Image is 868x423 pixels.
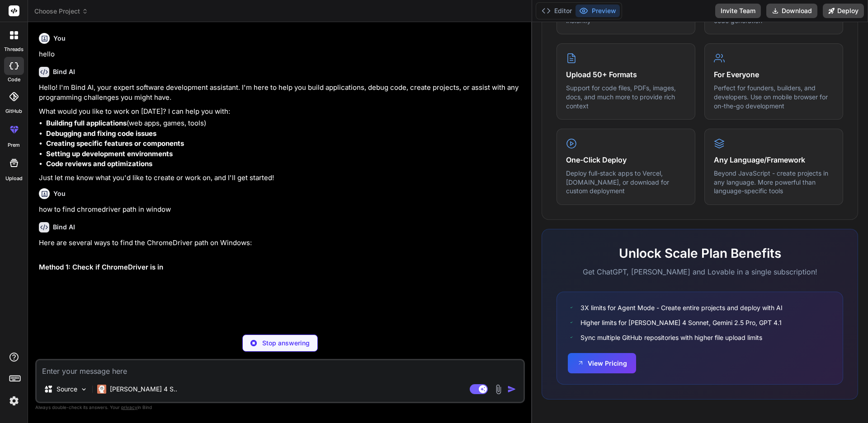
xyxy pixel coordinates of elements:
[53,223,75,232] h6: Bind AI
[766,4,817,18] button: Download
[576,5,620,17] button: Preview
[39,173,523,183] p: Just let me know what you'd like to create or work on, and I'll get started!
[46,159,152,168] strong: Code reviews and optimizations
[493,384,504,395] img: attachment
[46,129,156,138] strong: Debugging and fixing code issues
[566,84,686,110] p: Support for code files, PDFs, images, docs, and much more to provide rich context
[6,393,22,409] img: settings
[557,244,843,263] h2: Unlock Scale Plan Benefits
[580,333,762,342] span: Sync multiple GitHub repositories with higher file upload limits
[8,141,20,149] label: prem
[121,404,137,410] span: privacy
[53,189,66,198] h6: You
[39,83,523,103] p: Hello! I'm Bind AI, your expert software development assistant. I'm here to help you build applic...
[823,4,864,18] button: Deploy
[507,385,516,394] img: icon
[46,139,184,148] strong: Creating specific features or components
[97,385,106,394] img: Claude 4 Sonnet
[580,318,782,327] span: Higher limits for [PERSON_NAME] 4 Sonnet, Gemini 2.5 Pro, GPT 4.1
[566,154,686,165] h4: One-Click Deploy
[557,266,843,277] p: Get ChatGPT, [PERSON_NAME] and Lovable in a single subscription!
[46,118,523,129] li: (web apps, games, tools)
[5,107,22,115] label: GitHub
[34,7,88,16] span: Choose Project
[714,154,834,165] h4: Any Language/Framework
[538,5,576,17] button: Editor
[580,303,783,312] span: 3X limits for Agent Mode - Create entire projects and deploy with AI
[39,107,523,117] p: What would you like to work on [DATE]? I can help you with:
[110,385,177,394] p: [PERSON_NAME] 4 S..
[566,169,686,195] p: Deploy full-stack apps to Vercel, [DOMAIN_NAME], or download for custom deployment
[714,84,834,110] p: Perfect for founders, builders, and developers. Use on mobile browser for on-the-go development
[4,46,24,53] label: threads
[5,175,23,182] label: Upload
[80,386,88,393] img: Pick Models
[714,69,834,80] h4: For Everyone
[53,34,66,43] h6: You
[39,262,523,273] h2: Method 1: Check if ChromeDriver is in
[39,205,523,215] p: how to find chromedriver path in window
[262,339,310,348] p: Stop answering
[714,169,834,195] p: Beyond JavaScript - create projects in any language. More powerful than language-specific tools
[53,67,75,76] h6: Bind AI
[568,353,636,373] button: View Pricing
[46,149,173,158] strong: Setting up development environments
[57,385,77,394] p: Source
[39,49,523,60] p: hello
[35,403,525,412] p: Always double-check its answers. Your in Bind
[715,4,761,18] button: Invite Team
[46,119,127,127] strong: Building full applications
[39,238,523,248] p: Here are several ways to find the ChromeDriver path on Windows:
[8,76,20,84] label: code
[566,69,686,80] h4: Upload 50+ Formats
